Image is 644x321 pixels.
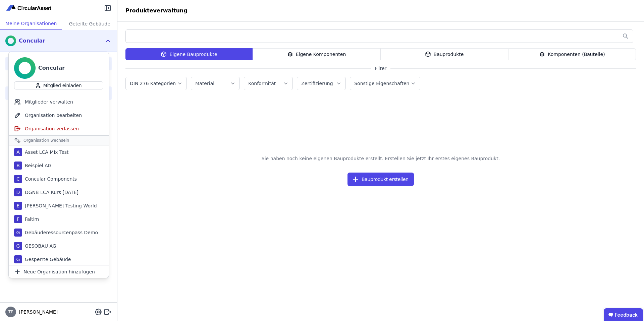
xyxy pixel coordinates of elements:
div: Mitglieder verwalten [9,95,109,109]
button: Mitglied einladen [14,81,103,89]
div: B [14,162,22,170]
div: G [14,242,22,250]
div: Faltim [22,216,39,222]
div: Eigene Bauprodukte [125,48,253,60]
label: DIN 276 Kategorien [130,81,177,86]
div: Asset LCA Mix Test [22,149,69,155]
div: C [14,175,22,183]
div: Organisation wechseln [9,135,109,145]
span: Neue Organisation hinzufügen [23,268,95,275]
div: D [14,188,22,196]
div: Gesperrte Gebäude [22,256,71,263]
span: Sie haben noch keine eigenen Bauprodukte erstellt. Erstellen Sie jetzt Ihr erstes eigenes Bauprod... [256,150,505,167]
div: GESOBAU AG [22,243,56,249]
div: A [14,148,22,156]
span: Filter [371,65,391,72]
label: Konformität [248,81,277,86]
div: Concular [19,37,45,45]
button: DIN 276 Kategorien [126,77,186,90]
div: Concular [38,64,65,72]
div: Eigene Komponenten [253,48,380,60]
div: Bauprodukte [380,48,508,60]
span: TF [8,310,13,314]
div: G [14,255,22,263]
label: Material [195,81,216,86]
div: Geteilte Gebäude [62,17,117,30]
div: F [14,215,22,223]
div: Organisation bearbeiten [9,109,109,122]
div: Gebäuderessourcenpass Demo [22,229,98,236]
span: [PERSON_NAME] [16,309,58,315]
div: Organisation verlassen [9,122,109,135]
img: Concular [5,36,16,46]
button: Sonstige Eigenschaften [350,77,420,90]
div: E [14,202,22,210]
label: Sonstige Eigenschaften [354,81,411,86]
div: Concular Components [22,176,77,182]
img: Concular [14,57,36,79]
button: Konformität [244,77,292,90]
label: Zertifizierung [301,81,334,86]
button: Bauprodukt erstellen [347,173,414,186]
button: Material [191,77,239,90]
div: Produkteverwaltung [117,7,196,15]
div: G [14,229,22,237]
div: DGNB LCA Kurs [DATE] [22,189,78,196]
img: Concular [5,4,53,12]
div: Beispiel AG [22,162,51,169]
div: Komponenten (Bauteile) [508,48,636,60]
button: Zertifizierung [297,77,345,90]
div: [PERSON_NAME] Testing World [22,202,97,209]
